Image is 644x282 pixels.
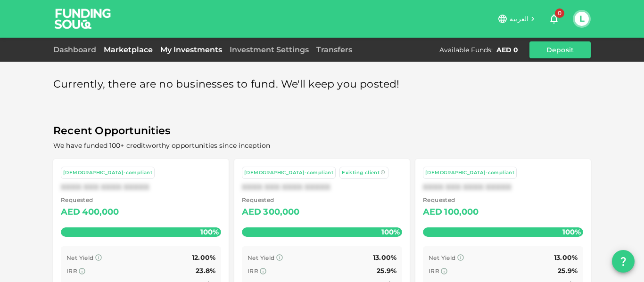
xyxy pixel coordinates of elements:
[53,122,591,140] span: Recent Opportunities
[248,254,275,261] span: Net Yield
[496,45,518,55] div: AED 0
[555,8,564,18] span: 0
[575,12,589,26] button: L
[242,183,402,192] div: XXXX XXX XXXX XXXXX
[558,266,578,275] span: 25.9%
[429,267,439,274] span: IRR
[377,266,396,275] span: 25.9%
[529,41,591,58] button: Deposit
[545,9,563,28] button: 0
[226,45,313,54] a: Investment Settings
[66,254,94,261] span: Net Yield
[82,205,119,220] div: 400,000
[198,225,221,239] span: 100%
[510,15,528,23] span: العربية
[53,141,270,150] span: We have funded 100+ creditworthy opportunities since inception
[423,205,442,220] div: AED
[242,195,300,205] span: Requested
[100,45,157,54] a: Marketplace
[192,253,215,262] span: 12.00%
[313,45,356,54] a: Transfers
[61,183,221,192] div: XXXX XXX XXXX XXXXX
[196,266,215,275] span: 23.8%
[444,205,479,220] div: 100,000
[423,195,479,205] span: Requested
[244,169,333,177] div: [DEMOGRAPHIC_DATA]-compliant
[157,45,226,54] a: My Investments
[612,250,635,273] button: question
[379,225,402,239] span: 100%
[63,169,152,177] div: [DEMOGRAPHIC_DATA]-compliant
[373,253,396,262] span: 13.00%
[61,195,119,205] span: Requested
[342,169,380,176] span: Existing client
[263,205,299,220] div: 300,000
[53,45,100,54] a: Dashboard
[439,45,493,55] div: Available Funds :
[429,254,456,261] span: Net Yield
[248,267,258,274] span: IRR
[560,225,583,239] span: 100%
[53,75,400,94] span: Currently, there are no businesses to fund. We'll keep you posted!
[61,205,80,220] div: AED
[242,205,261,220] div: AED
[423,183,583,192] div: XXXX XXX XXXX XXXXX
[66,267,77,274] span: IRR
[425,169,514,177] div: [DEMOGRAPHIC_DATA]-compliant
[554,253,578,262] span: 13.00%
